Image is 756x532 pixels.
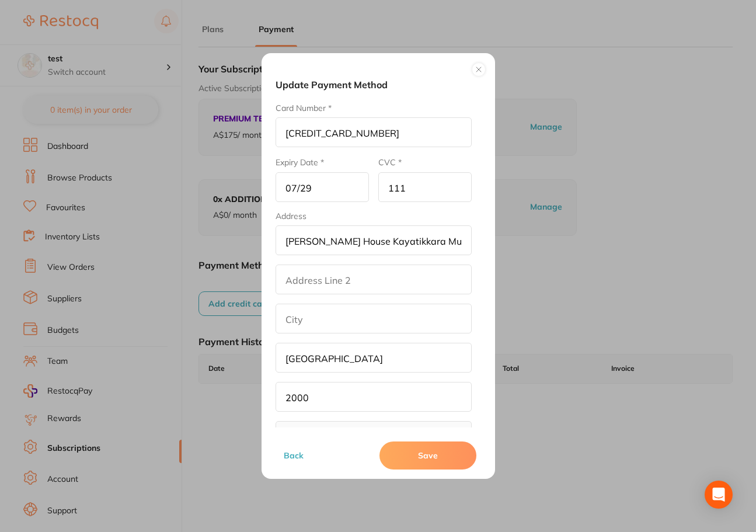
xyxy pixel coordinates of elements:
[276,172,369,202] input: MM/YY
[280,441,370,470] button: Back
[276,225,472,255] input: Address Line 1
[276,343,472,373] input: State
[276,158,324,167] label: Expiry Date *
[705,481,733,509] div: Open Intercom Messenger
[379,441,476,470] button: Save
[276,211,306,221] legend: Address
[378,172,472,202] input: CVC
[276,78,481,91] h5: Update Payment Method
[276,382,472,412] input: Postal Code
[276,103,332,113] label: Card Number *
[276,117,472,147] input: 1234 1234 1234 1234
[378,158,402,167] label: CVC *
[276,265,472,294] input: Address Line 2
[276,304,472,333] input: City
